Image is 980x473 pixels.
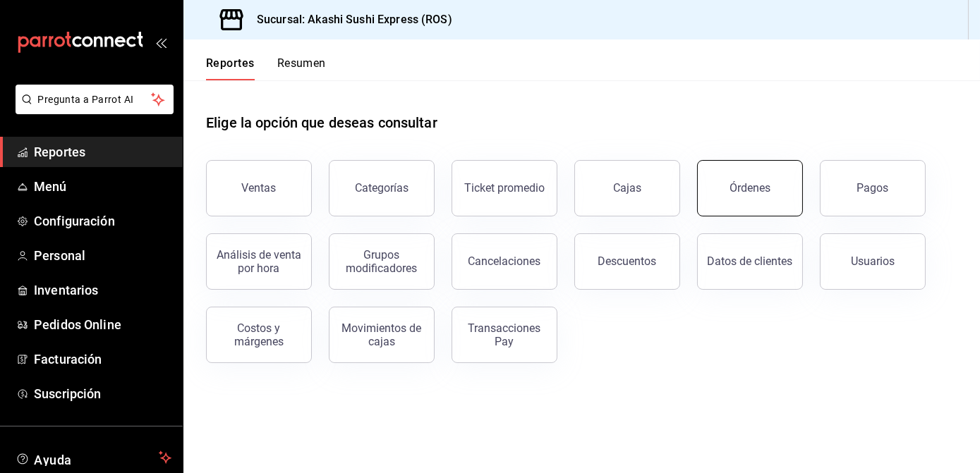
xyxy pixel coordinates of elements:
button: Categorías [329,160,435,216]
button: Usuarios [820,233,926,290]
button: Pregunta a Parrot AI [16,85,174,114]
button: Descuentos [574,233,680,290]
span: Personal [34,246,171,265]
div: Movimientos de cajas [338,321,425,348]
button: Cancelaciones [452,233,557,290]
button: Movimientos de cajas [329,307,435,363]
button: Ventas [206,160,312,216]
button: Análisis de venta por hora [206,233,312,290]
h3: Sucursal: Akashi Sushi Express (ROS) [246,11,452,28]
button: Ticket promedio [452,160,557,216]
span: Ayuda [34,449,153,466]
button: open_drawer_menu [155,37,167,48]
div: Usuarios [851,254,895,268]
span: Reportes [34,142,171,161]
button: Transacciones Pay [452,307,557,363]
div: Ticket promedio [464,181,545,195]
span: Facturación [34,350,171,369]
span: Pregunta a Parrot AI [38,92,152,107]
div: Ventas [242,181,277,195]
div: Descuentos [598,254,657,268]
span: Inventarios [34,281,171,300]
div: navigation tabs [206,56,326,80]
div: Categorías [355,181,409,195]
span: Pedidos Online [34,315,171,334]
div: Análisis de venta por hora [215,248,303,275]
span: Suscripción [34,384,171,403]
button: Reportes [206,56,255,80]
a: Pregunta a Parrot AI [10,102,174,117]
div: Costos y márgenes [215,321,303,348]
button: Costos y márgenes [206,307,312,363]
button: Grupos modificadores [329,233,435,290]
div: Órdenes [730,181,770,195]
div: Transacciones Pay [461,321,548,348]
button: Cajas [574,160,680,216]
span: Menú [34,177,171,196]
div: Grupos modificadores [338,248,425,275]
button: Datos de clientes [697,233,803,290]
div: Cancelaciones [468,254,541,268]
button: Resumen [277,56,326,80]
h1: Elige la opción que deseas consultar [206,112,437,133]
button: Pagos [820,160,926,216]
div: Pagos [857,181,889,195]
div: Cajas [613,181,641,195]
span: Configuración [34,211,171,231]
button: Órdenes [697,160,803,216]
div: Datos de clientes [708,254,793,268]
